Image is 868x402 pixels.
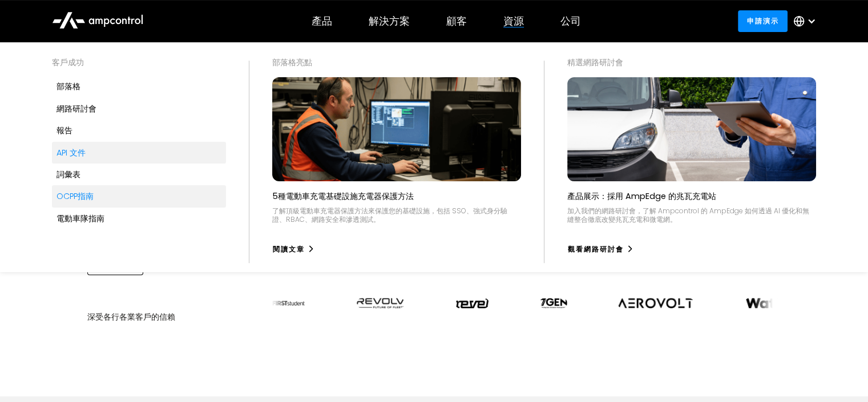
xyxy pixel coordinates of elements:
div: 產品 [312,15,332,27]
font: 部落格 [56,81,80,92]
a: 電動車隊指南 [52,208,226,229]
font: 加入我們的網路研討會，了解 Ampcontrol 的 AmpEdge 如何透過 AI 優化和無縫整合徹底改變兆瓦充電和微電網。 [567,206,809,225]
font: OCPP指南 [56,190,94,202]
font: 產品展示：採用 AmpEdge 的兆瓦充電站 [567,190,716,202]
font: 顧客 [446,14,467,28]
font: 部落格亮點 [272,57,312,68]
font: 了解頂級電動車充電器保護方法來保護您的基礎設施，包括 SSO、強式身分驗證、RBAC、網路安全和滲透測試。 [272,206,507,225]
a: 詞彙表 [52,164,226,185]
div: 顧客 [446,15,467,27]
a: 閱讀文章 [272,240,315,258]
font: 精選網路研討會 [567,57,623,68]
font: 電動車隊指南 [56,213,104,224]
font: 客戶的信賴 [135,311,175,323]
a: 網路研討會 [52,98,226,120]
font: 解決方案 [369,14,410,28]
font: 詞彙表 [56,169,80,180]
font: 閱讀文章 [273,244,305,254]
font: 產品 [312,14,332,28]
font: 深受各行各業 [87,311,135,323]
font: 客戶成功 [52,57,84,68]
font: 報告 [56,125,72,136]
font: API 文件 [56,147,86,158]
a: 部落格 [52,75,226,97]
div: 公司 [560,15,581,27]
font: 觀看網路研討會 [568,244,624,254]
font: 公司 [560,14,581,28]
a: 報告 [52,120,226,141]
a: 觀看網路研討會 [567,240,634,258]
a: OCPP指南 [52,185,226,207]
div: 解決方案 [369,15,410,27]
font: 網路研討會 [56,103,96,114]
font: 5種電動車充電基礎設施充電器保護方法 [272,190,414,202]
div: 資源 [503,15,524,27]
a: 申請演示 [738,10,788,31]
font: 資源 [503,14,524,28]
a: API 文件 [52,142,226,164]
font: 申請演示 [746,16,778,26]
